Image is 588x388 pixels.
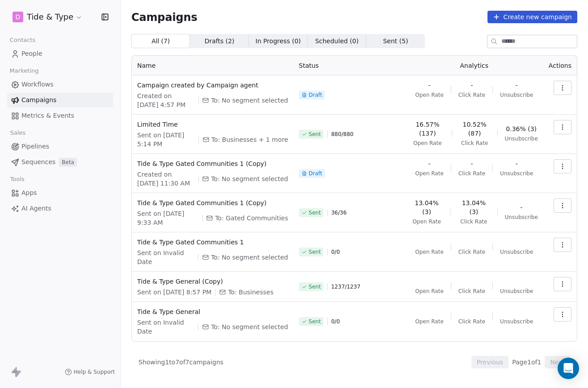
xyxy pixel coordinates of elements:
[470,159,473,168] span: -
[6,64,42,78] span: Marketing
[211,96,288,105] span: To: No segment selected
[516,81,518,90] span: -
[137,318,194,336] span: Sent on Invalid Date
[21,188,37,198] span: Apps
[458,288,485,295] span: Click Rate
[6,173,28,186] span: Tools
[309,283,321,290] span: Sent
[7,139,113,154] a: Pipelines
[137,91,195,109] span: Created on [DATE] 4:57 PM
[137,120,288,129] span: Limited Time
[500,288,533,295] span: Unsubscribe
[471,356,508,368] button: Previous
[16,12,21,21] span: D
[309,209,321,216] span: Sent
[21,95,56,105] span: Campaigns
[211,253,288,262] span: To: No segment selected
[137,238,288,247] span: Tide & Type Gated Communities 1
[211,322,288,331] span: To: No segment selected
[137,307,288,316] span: Tide & Type General
[74,368,115,376] span: Help & Support
[415,248,444,256] span: Open Rate
[520,203,522,212] span: -
[500,91,533,99] span: Unsubscribe
[309,248,321,256] span: Sent
[545,356,570,368] button: Next
[21,157,55,167] span: Sequences
[309,131,321,138] span: Sent
[21,204,51,213] span: AI Agents
[505,214,538,221] span: Unsubscribe
[7,77,113,92] a: Workflows
[211,174,288,183] span: To: No segment selected
[331,283,360,290] span: 1237 / 1237
[415,288,444,295] span: Open Rate
[458,170,485,177] span: Click Rate
[215,214,288,223] span: To: Gated Communities
[131,11,197,23] span: Campaigns
[331,131,353,138] span: 880 / 880
[228,288,273,297] span: To: Businesses
[458,198,490,216] span: 13.04% (3)
[256,37,301,46] span: In Progress ( 0 )
[415,318,444,325] span: Open Rate
[7,93,113,107] a: Campaigns
[461,140,488,147] span: Click Rate
[411,120,445,138] span: 16.57% (137)
[137,248,194,266] span: Sent on Invalid Date
[137,198,288,207] span: Tide & Type Gated Communities 1 (Copy)
[500,170,533,177] span: Unsubscribe
[505,135,538,142] span: Unsubscribe
[413,140,442,147] span: Open Rate
[543,56,577,75] th: Actions
[309,318,321,325] span: Sent
[6,126,29,140] span: Sales
[458,248,485,256] span: Click Rate
[516,159,518,168] span: -
[139,358,223,367] span: Showing 1 to 7 of 7 campaigns
[331,318,340,325] span: 0 / 0
[59,158,77,167] span: Beta
[21,142,49,151] span: Pipelines
[7,186,113,200] a: Apps
[132,56,294,75] th: Name
[137,209,199,227] span: Sent on [DATE] 9:33 AM
[558,358,579,379] div: Open Intercom Messenger
[460,218,487,225] span: Click Rate
[309,91,322,99] span: Draft
[428,81,430,90] span: -
[458,91,485,99] span: Click Rate
[294,56,405,75] th: Status
[487,11,577,23] button: Create new campaign
[500,318,533,325] span: Unsubscribe
[415,170,444,177] span: Open Rate
[412,218,441,225] span: Open Rate
[21,49,42,58] span: People
[137,159,288,168] span: Tide & Type Gated Communities 1 (Copy)
[65,368,115,376] a: Help & Support
[500,248,533,256] span: Unsubscribe
[211,135,288,144] span: To: Businesses + 1 more
[21,80,54,89] span: Workflows
[21,111,74,120] span: Metrics & Events
[411,198,443,216] span: 13.04% (3)
[309,170,322,177] span: Draft
[205,37,235,46] span: Drafts ( 2 )
[331,248,340,256] span: 0 / 0
[137,131,195,149] span: Sent on [DATE] 5:14 PM
[331,209,347,216] span: 36 / 36
[11,9,84,25] button: DTide & Type
[137,288,211,297] span: Sent on [DATE] 8:57 PM
[137,170,195,188] span: Created on [DATE] 11:30 AM
[27,11,73,23] span: Tide & Type
[459,120,490,138] span: 10.52% (87)
[405,56,543,75] th: Analytics
[7,201,113,216] a: AI Agents
[6,33,39,47] span: Contacts
[7,46,113,61] a: People
[315,37,359,46] span: Scheduled ( 0 )
[428,159,430,168] span: -
[415,91,444,99] span: Open Rate
[470,81,473,90] span: -
[137,81,288,90] span: Campaign created by Campaign agent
